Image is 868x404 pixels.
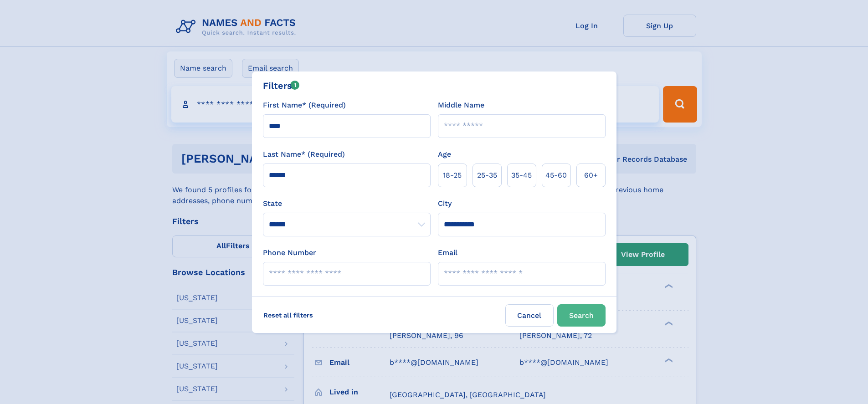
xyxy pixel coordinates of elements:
[505,304,554,327] label: Cancel
[438,100,484,111] label: Middle Name
[263,100,346,111] label: First Name* (Required)
[545,170,567,181] span: 45‑60
[511,170,532,181] span: 35‑45
[263,247,316,258] label: Phone Number
[438,247,457,258] label: Email
[263,79,300,92] div: Filters
[443,170,462,181] span: 18‑25
[263,198,431,209] label: State
[438,149,451,160] label: Age
[438,198,452,209] label: City
[477,170,497,181] span: 25‑35
[557,304,606,327] button: Search
[584,170,598,181] span: 60+
[257,304,319,326] label: Reset all filters
[263,149,345,160] label: Last Name* (Required)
